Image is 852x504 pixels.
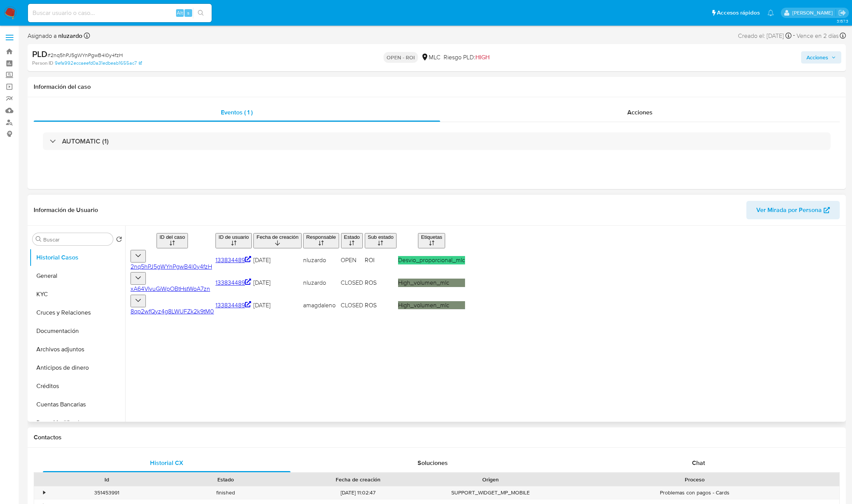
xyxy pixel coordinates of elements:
[838,9,846,17] a: Salir
[418,458,448,467] span: Soluciones
[43,132,831,150] div: AUTOMATIC (1)
[421,53,441,62] div: MLC
[29,359,125,377] button: Anticipos de dinero
[55,60,142,67] a: 9efa992eccaeefd0a31edbeab1655ac7
[32,48,47,60] b: PLD
[34,206,98,214] h1: Información de Usuario
[221,108,253,117] span: Eventos ( 1 )
[555,476,834,483] div: Proceso
[444,53,490,62] span: Riesgo PLD:
[801,51,841,64] button: Acciones
[717,9,760,17] span: Accesos rápidos
[29,303,125,322] button: Cruces y Relaciones
[29,414,125,432] button: Datos Modificados
[177,9,183,16] span: Alt
[792,9,836,16] p: nicolas.luzardo@mercadolibre.com
[187,9,189,16] span: s
[29,377,125,395] button: Créditos
[34,434,840,441] h1: Contactos
[53,476,161,483] div: Id
[150,458,183,467] span: Historial CX
[28,32,82,40] span: Asignado a
[29,395,125,414] button: Cuentas Bancarias
[806,51,828,64] span: Acciones
[43,236,110,243] input: Buscar
[47,51,123,59] span: # 2nq5hPJ5gWYnPgwB4I0y4fzH
[47,486,166,499] div: 351453991
[29,340,125,359] button: Archivos adjuntos
[29,267,125,285] button: General
[746,201,840,219] button: Ver Mirada por Persona
[767,10,774,16] a: Notificaciones
[116,236,122,245] button: Volver al orden por defecto
[550,486,839,499] div: Problemas con pagos - Cards
[36,236,42,242] button: Buscar
[43,489,45,496] div: •
[172,476,280,483] div: Estado
[738,31,792,41] div: Creado el: [DATE]
[756,201,822,219] span: Ver Mirada por Persona
[797,32,839,40] span: Vence en 2 días
[285,486,431,499] div: [DATE] 11:02:47
[692,458,705,467] span: Chat
[166,486,286,499] div: finished
[29,248,125,267] button: Historial Casos
[475,53,490,62] span: HIGH
[436,476,545,483] div: Origen
[34,83,840,91] h1: Información del caso
[627,108,653,117] span: Acciones
[793,31,795,41] span: -
[29,285,125,303] button: KYC
[62,137,109,145] h3: AUTOMATIC (1)
[57,31,82,40] b: nluzardo
[32,60,53,67] b: Person ID
[384,52,418,63] p: OPEN - ROI
[193,8,209,18] button: search-icon
[29,322,125,340] button: Documentación
[431,486,550,499] div: SUPPORT_WIDGET_MP_MOBILE
[291,476,426,483] div: Fecha de creación
[28,8,212,18] input: Buscar usuario o caso...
